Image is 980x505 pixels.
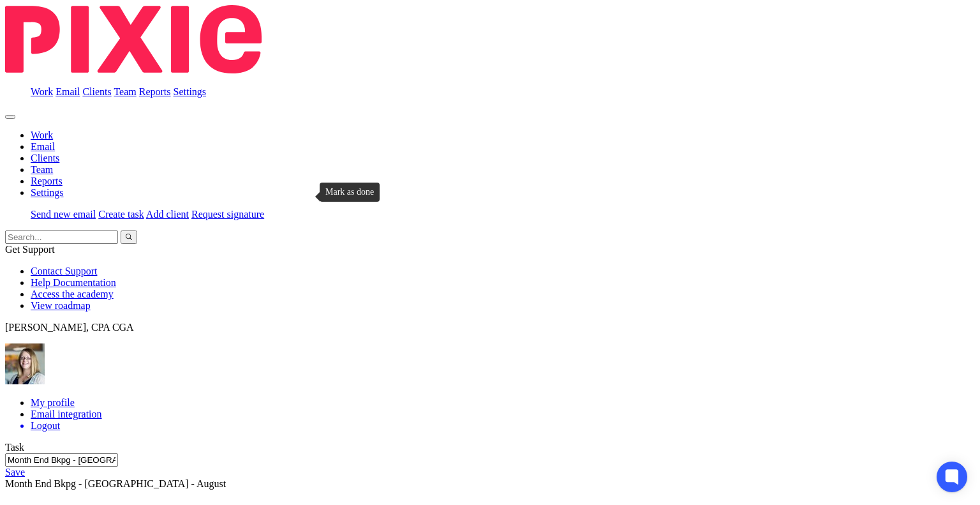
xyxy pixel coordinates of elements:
span: Logout [31,420,60,431]
a: Email integration [31,409,102,419]
p: [PERSON_NAME], CPA CGA [5,322,975,333]
a: Clients [31,153,59,163]
a: Logout [31,420,975,432]
a: Settings [174,86,207,97]
div: Month End Bkpg - [GEOGRAPHIC_DATA] - August [5,478,975,490]
a: Request signature [191,209,264,220]
a: My profile [31,397,75,408]
a: Add client [146,209,189,220]
a: Send new email [31,209,96,220]
span: Get Support [5,244,55,255]
img: Pixie [5,5,262,73]
a: Clients [82,86,111,97]
a: Settings [31,187,64,198]
a: Access the academy [31,289,114,299]
a: View roadmap [31,300,91,311]
a: Email [56,86,80,97]
a: Reports [139,86,171,97]
a: Team [114,86,136,97]
img: Chrissy%20McGale%20Bio%20Pic%201.jpg [5,343,45,384]
a: Email [31,141,55,152]
a: Help Documentation [31,277,116,288]
button: Search [121,230,137,244]
label: Task [5,442,24,453]
a: Work [31,86,53,97]
a: Save [5,467,25,478]
a: Contact Support [31,266,97,276]
a: Create task [98,209,144,220]
a: Team [31,164,53,175]
a: Work [31,130,53,140]
a: Reports [31,176,63,186]
input: Search [5,230,118,244]
div: Month End Bkpg - Tatlo Road Farm - August [5,453,975,490]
